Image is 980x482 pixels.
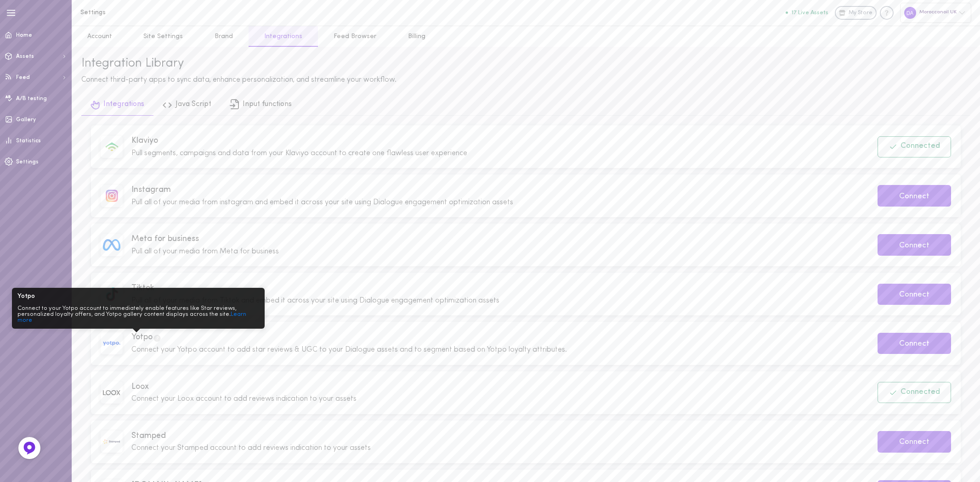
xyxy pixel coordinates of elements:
[249,26,318,47] a: Integrations
[16,33,32,38] span: Home
[16,54,34,59] span: Assets
[835,6,877,20] a: My Store
[131,430,864,442] span: Stamped
[131,395,357,403] span: Connect your Loox account to add reviews indication to your assets
[106,287,118,301] img: image
[318,26,392,47] a: Feed Browser
[103,390,120,395] img: image
[72,26,128,47] a: Account
[16,138,41,144] span: Statistics
[878,136,951,157] button: Connected
[131,233,864,245] span: Meta for business
[878,234,951,256] button: Connect
[80,9,232,16] h1: Settings
[23,441,36,455] img: Feedback Button
[81,74,970,86] div: Connect third-party apps to sync data, enhance personalization, and streamline your workflow.
[392,26,441,47] a: Billing
[878,431,951,453] button: Connect
[131,150,467,157] span: Pull segments, campaigns and data from your Klaviyo account to create one flawless user experience
[849,9,872,17] span: My Store
[131,282,864,294] span: Tiktok
[199,26,249,47] a: Brand
[131,381,864,392] span: Loox
[131,346,567,353] span: Connect your Yotpo account to add star reviews & UGC to your Dialogue assets and to segment based...
[16,75,30,80] span: Feed
[128,26,198,47] a: Site Settings
[103,341,120,346] img: image
[131,297,499,304] span: Pull all of your media from Tiktok and embed it across your site using Dialogue engagement optimi...
[131,248,279,255] span: Pull all of your media from Meta for business
[878,382,951,403] button: Connected
[131,331,864,343] span: Yotpo
[131,444,371,452] span: Connect your Stamped account to add reviews indication to your assets
[878,284,951,305] button: Connect
[17,311,246,323] a: Learn more
[880,6,894,20] div: Knowledge center
[106,190,118,202] img: image
[16,96,47,101] span: A/B testing
[878,185,951,207] button: Connect
[131,184,864,196] span: Instagram
[786,10,835,16] a: 17 Live Assets
[900,3,971,22] div: Moroccanoil UK
[16,159,39,165] span: Settings
[81,56,970,71] div: Integration Library
[104,139,119,154] img: image
[221,95,301,116] a: Input functions
[131,199,513,206] span: Pull all of your media from instagram and embed it across your site using Dialogue engagement opt...
[103,439,120,444] img: image
[878,333,951,354] button: Connect
[17,305,259,323] div: Connect to your Yotpo account to immediately enable features like Star reviews, personalized loya...
[786,10,828,16] button: 17 Live Assets
[17,293,259,300] div: Yotpo
[16,117,36,123] span: Gallery
[131,135,864,146] span: Klaviyo
[103,239,120,251] img: image
[81,95,153,116] a: Integrations
[153,95,221,116] a: Java Script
